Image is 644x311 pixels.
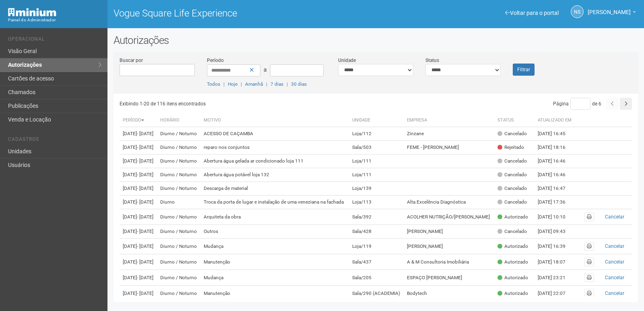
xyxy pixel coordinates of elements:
td: [DATE] [120,141,157,154]
td: [DATE] [120,209,157,225]
td: Sala/205 [349,270,404,286]
td: [DATE] [120,154,157,168]
div: Painel do Administrador [8,16,101,24]
button: Cancelar [601,242,629,251]
label: Unidade [338,57,356,64]
span: - [DATE] [137,131,153,136]
td: [DATE] 23:21 [535,270,579,286]
td: ACESSO DE CAÇAMBA [200,127,349,141]
button: Cancelar [601,257,629,266]
td: Diurno / Noturno [157,209,200,225]
td: ACOLHER NUTRIÇÃO/[PERSON_NAME] [404,209,494,225]
td: Diurno [157,196,200,209]
th: Atualizado em [535,114,579,127]
td: [DATE] [120,225,157,239]
span: - [DATE] [137,243,153,249]
span: | [223,81,225,87]
td: [DATE] 10:10 [535,209,579,225]
td: A & M Consultoria Imobiliária [404,254,494,270]
span: - [DATE] [137,275,153,280]
td: Diurno / Noturno [157,286,200,301]
span: a [264,66,267,73]
td: Loja/139 [349,182,404,196]
div: Cancelado [497,228,527,235]
td: Sala/437 [349,254,404,270]
div: Rejeitado [497,144,524,151]
td: Manutenção [200,286,349,301]
td: Troca da porta de lugar e instalação de uma veneziana na fachada [200,196,349,209]
div: Autorizado [497,214,528,220]
td: [DATE] [120,239,157,254]
td: Diurno / Noturno [157,127,200,141]
label: Período [207,57,224,64]
div: Cancelado [497,185,527,192]
span: | [266,81,267,87]
td: Mudança [200,239,349,254]
th: Período [120,114,157,127]
a: 30 dias [291,81,307,87]
td: Sala/290 (ACADEMIA) [349,286,404,301]
span: - [DATE] [137,185,153,191]
a: Voltar para o portal [505,10,559,16]
td: Diurno / Noturno [157,168,200,182]
td: [DATE] [120,127,157,141]
td: [DATE] [120,254,157,270]
td: [DATE] 16:39 [535,239,579,254]
td: [DATE] 16:46 [535,168,579,182]
th: Unidade [349,114,404,127]
span: - [DATE] [137,259,153,265]
li: Cadastros [8,136,101,145]
label: Buscar por [120,57,143,64]
td: [DATE] [120,270,157,286]
td: ESPAÇO [PERSON_NAME] [404,270,494,286]
td: [DATE] 17:36 [535,196,579,209]
button: Cancelar [601,212,629,221]
button: Cancelar [601,289,629,298]
span: - [DATE] [137,158,153,164]
div: Autorizado [497,243,528,250]
span: - [DATE] [137,290,153,296]
th: Empresa [404,114,494,127]
td: Diurno / Noturno [157,225,200,239]
td: [DATE] 09:43 [535,225,579,239]
td: Diurno / Noturno [157,254,200,270]
span: | [241,81,242,87]
div: Cancelado [497,171,527,178]
td: Sala/428 [349,225,404,239]
img: Minium [8,8,56,16]
li: Operacional [8,36,101,45]
a: [PERSON_NAME] [588,10,636,16]
span: | [287,81,288,87]
td: [DATE] [120,196,157,209]
button: Filtrar [513,64,535,76]
div: Cancelado [497,199,527,206]
td: [DATE] 16:45 [535,127,579,141]
td: [DATE] 18:07 [535,254,579,270]
a: Hoje [228,81,237,87]
td: Loja/111 [349,168,404,182]
td: Diurno / Noturno [157,141,200,154]
td: [DATE] [120,168,157,182]
td: Bodytech [404,286,494,301]
a: Amanhã [245,81,263,87]
span: Página de 6 [553,101,601,107]
span: - [DATE] [137,172,153,177]
td: [DATE] 22:07 [535,286,579,301]
td: [DATE] 18:16 [535,141,579,154]
div: Autorizado [497,259,528,266]
td: Loja/119 [349,239,404,254]
td: [PERSON_NAME] [404,239,494,254]
th: Horário [157,114,200,127]
td: Abertura água potável loja 132 [200,168,349,182]
div: Autorizado [497,274,528,281]
td: Sala/392 [349,209,404,225]
label: Status [425,57,439,64]
a: NS [571,5,584,18]
td: [PERSON_NAME] [404,225,494,239]
span: Nicolle Silva [588,1,631,15]
td: Descarga de material [200,182,349,196]
td: Outros [200,225,349,239]
td: Loja/112 [349,127,404,141]
div: Autorizado [497,290,528,297]
td: [DATE] 16:46 [535,154,579,168]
